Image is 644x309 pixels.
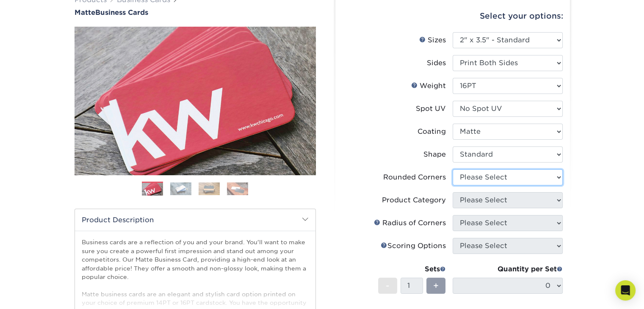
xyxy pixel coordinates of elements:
div: Quantity per Set [453,264,563,274]
div: Shape [423,149,446,160]
div: Sizes [419,35,446,45]
img: Business Cards 01 [142,179,163,200]
div: Spot UV [416,104,446,114]
span: + [433,279,439,292]
span: Matte [75,8,95,17]
h1: Business Cards [75,8,316,17]
span: - [386,279,390,292]
div: Sets [378,264,446,274]
div: Scoring Options [381,241,446,251]
div: Coating [417,127,446,137]
img: Business Cards 02 [170,182,191,195]
div: Open Intercom Messenger [615,280,636,301]
h2: Product Description [75,209,315,231]
a: MatteBusiness Cards [75,8,316,17]
img: Business Cards 03 [199,182,220,195]
div: Weight [411,81,446,91]
div: Sides [427,58,446,68]
div: Radius of Corners [374,218,446,228]
img: Business Cards 04 [227,182,248,195]
div: Rounded Corners [383,172,446,182]
div: Product Category [382,195,446,205]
